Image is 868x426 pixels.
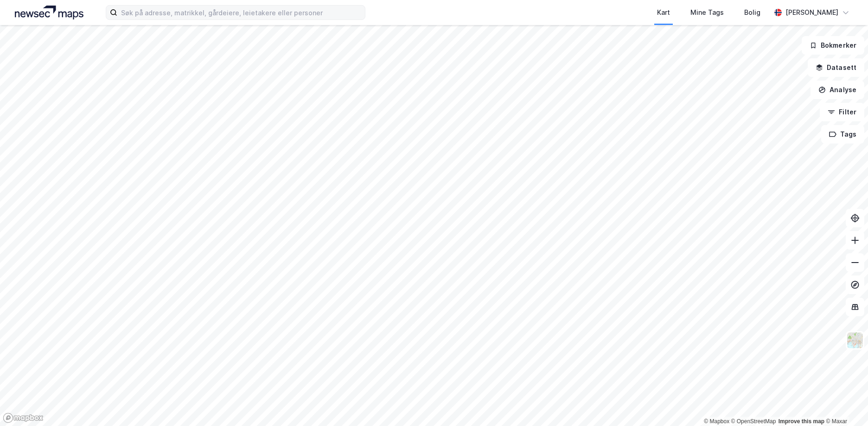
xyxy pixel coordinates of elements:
div: Kart [657,7,670,18]
div: Bolig [744,7,760,18]
div: Mine Tags [690,7,724,18]
div: [PERSON_NAME] [785,7,838,18]
iframe: Chat Widget [822,382,868,426]
div: Kontrollprogram for chat [822,382,868,426]
img: logo.a4113a55bc3d86da70a041830d287a7e.svg [15,6,83,19]
input: Søk på adresse, matrikkel, gårdeiere, leietakere eller personer [117,6,365,19]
